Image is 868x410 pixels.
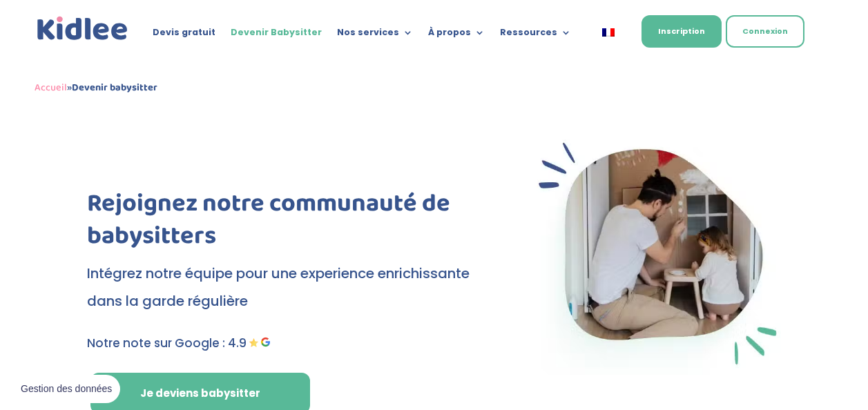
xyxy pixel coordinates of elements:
a: À propos [428,28,485,43]
button: Gestion des données [12,375,120,404]
img: Français [602,28,615,37]
span: Gestion des données [21,383,112,396]
a: Connexion [726,15,804,48]
a: Inscription [642,15,722,48]
p: Notre note sur Google : 4.9 [87,333,488,353]
span: » [35,79,157,96]
span: Intégrez notre équipe pour une experience enrichissante dans la garde régulière [87,264,470,311]
a: Nos services [337,28,413,43]
picture: Babysitter [526,362,781,379]
a: Devenir Babysitter [231,28,322,43]
span: Rejoignez notre communauté de babysitters [87,184,450,256]
strong: Devenir babysitter [72,79,157,96]
img: logo_kidlee_bleu [35,14,131,43]
a: Ressources [500,28,571,43]
a: Accueil [35,79,67,96]
a: Devis gratuit [153,28,215,43]
a: Kidlee Logo [35,14,131,43]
